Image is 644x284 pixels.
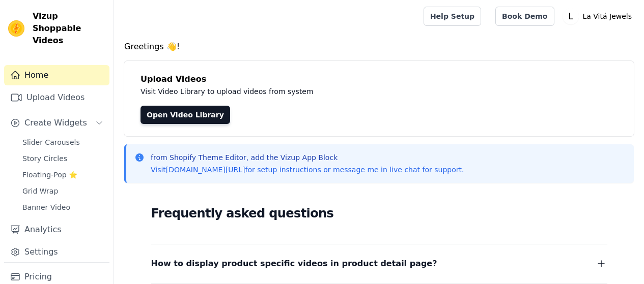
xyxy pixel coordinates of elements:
span: How to display product specific videos in product detail page? [151,257,437,271]
span: Story Circles [22,153,67,164]
a: Slider Carousels [16,135,109,149]
h4: Upload Videos [141,73,618,85]
h2: Frequently asked questions [151,203,607,224]
img: Vizup [8,20,24,37]
span: Banner Video [22,202,70,212]
span: Grid Wrap [22,186,58,196]
span: Vizup Shoppable Videos [33,10,105,47]
a: Upload Videos [4,87,109,108]
a: Home [4,65,109,85]
a: Story Circles [16,151,109,166]
span: Slider Carousels [22,137,80,147]
a: Settings [4,242,109,262]
button: How to display product specific videos in product detail page? [151,257,607,271]
button: Create Widgets [4,113,109,133]
span: Floating-Pop ⭐ [22,170,77,180]
button: L La Vitá Jewels [563,7,636,25]
p: Visit for setup instructions or message me in live chat for support. [151,165,464,175]
h4: Greetings 👋! [124,41,634,53]
a: Book Demo [495,7,554,26]
p: Visit Video Library to upload videos from system [141,85,597,98]
span: Create Widgets [24,117,87,129]
a: [DOMAIN_NAME][URL] [166,166,245,174]
a: Open Video Library [141,106,230,124]
a: Banner Video [16,200,109,214]
a: Help Setup [424,7,481,26]
text: L [568,11,573,21]
a: Analytics [4,219,109,240]
p: La Vitá Jewels [579,7,636,25]
a: Floating-Pop ⭐ [16,168,109,182]
a: Grid Wrap [16,184,109,198]
p: from Shopify Theme Editor, add the Vizup App Block [151,152,464,163]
